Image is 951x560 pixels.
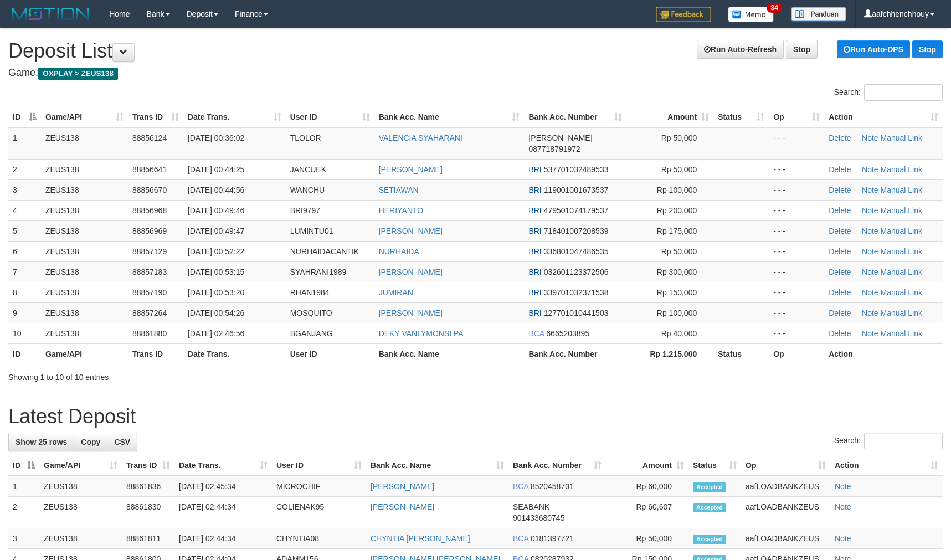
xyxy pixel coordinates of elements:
span: SYAHRANI1989 [290,268,347,276]
td: [DATE] 02:45:34 [174,476,272,497]
span: OXPLAY > ZEUS138 [38,68,118,80]
th: Action: activate to sort column ascending [830,455,943,476]
img: Feedback.jpg [656,7,711,22]
td: ZEUS138 [41,200,128,220]
span: [DATE] 00:49:46 [188,206,244,215]
th: Trans ID: activate to sort column ascending [122,455,174,476]
a: Delete [829,206,851,215]
td: Rp 60,607 [606,497,688,528]
a: Note [862,247,878,256]
span: 88857129 [132,247,167,256]
td: 88861836 [122,476,174,497]
span: Copy [81,438,100,446]
a: Manual Link [881,186,923,194]
a: Note [862,186,878,194]
a: Manual Link [881,268,923,276]
span: [DATE] 00:44:56 [188,186,244,194]
td: 4 [8,200,41,220]
th: User ID: activate to sort column ascending [272,455,366,476]
span: WANCHU [290,186,325,194]
span: MOSQUITO [290,309,332,317]
th: Bank Acc. Number: activate to sort column ascending [508,455,606,476]
a: Manual Link [881,133,923,142]
label: Search: [834,84,943,101]
td: COLIENAK95 [272,497,366,528]
td: [DATE] 02:44:34 [174,497,272,528]
th: Op [769,343,824,364]
span: 88857183 [132,268,167,276]
span: 88856124 [132,133,167,142]
td: Rp 60,000 [606,476,688,497]
td: 10 [8,323,41,343]
a: Delete [829,288,851,297]
span: CSV [114,438,130,446]
th: Trans ID: activate to sort column ascending [128,107,183,127]
td: - - - [769,179,824,200]
th: Action: activate to sort column ascending [824,107,943,127]
span: BCA [513,482,528,491]
a: [PERSON_NAME] [379,227,443,235]
th: Game/API: activate to sort column ascending [41,107,128,127]
td: ZEUS138 [41,323,128,343]
td: 3 [8,528,39,549]
th: Status: activate to sort column ascending [688,455,741,476]
span: Accepted [693,535,726,544]
a: [PERSON_NAME] [371,502,434,511]
a: Manual Link [881,247,923,256]
a: Note [862,133,878,142]
span: BCA [528,329,544,338]
a: Delete [829,133,851,142]
span: Rp 50,000 [661,165,697,174]
a: Delete [829,247,851,256]
a: VALENCIA SYAHARANI [379,133,462,142]
a: Note [862,329,878,338]
span: Rp 100,000 [657,186,697,194]
div: Showing 1 to 10 of 10 entries [8,367,388,383]
span: Copy 339701032371538 to clipboard [544,288,609,297]
a: Delete [829,227,851,235]
span: 88856968 [132,206,167,215]
span: Copy 0181397721 to clipboard [531,534,574,543]
th: Status: activate to sort column ascending [713,107,769,127]
a: JUMIRAN [379,288,413,297]
span: Copy 032601123372506 to clipboard [544,268,609,276]
th: Status [713,343,769,364]
td: ZEUS138 [41,220,128,241]
th: Bank Acc. Number: activate to sort column ascending [524,107,626,127]
span: Show 25 rows [16,438,67,446]
a: [PERSON_NAME] [379,268,443,276]
th: Date Trans.: activate to sort column ascending [183,107,286,127]
img: MOTION_logo.png [8,6,92,22]
td: MICROCHIF [272,476,366,497]
td: 2 [8,159,41,179]
span: BRI [528,268,541,276]
td: 9 [8,302,41,323]
span: Accepted [693,482,726,492]
span: Rp 100,000 [657,309,697,317]
span: 88857264 [132,309,167,317]
span: BRI [528,227,541,235]
span: Copy 119001001673537 to clipboard [544,186,609,194]
span: Rp 175,000 [657,227,697,235]
a: Delete [829,186,851,194]
span: Copy 127701010441503 to clipboard [544,309,609,317]
h1: Latest Deposit [8,405,943,428]
span: [DATE] 00:53:15 [188,268,244,276]
td: aafLOADBANKZEUS [741,497,830,528]
a: SETIAWAN [379,186,419,194]
span: Copy 087718791972 to clipboard [528,145,580,153]
th: User ID: activate to sort column ascending [286,107,374,127]
span: Copy 537701032489533 to clipboard [544,165,609,174]
td: - - - [769,200,824,220]
td: Rp 50,000 [606,528,688,549]
h1: Deposit List [8,40,943,62]
td: ZEUS138 [41,302,128,323]
span: BRI [528,288,541,297]
span: BRI [528,309,541,317]
img: panduan.png [791,7,846,22]
th: ID: activate to sort column descending [8,455,39,476]
label: Search: [834,433,943,449]
input: Search: [864,84,943,101]
a: Note [862,165,878,174]
a: HERIYANTO [379,206,423,215]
